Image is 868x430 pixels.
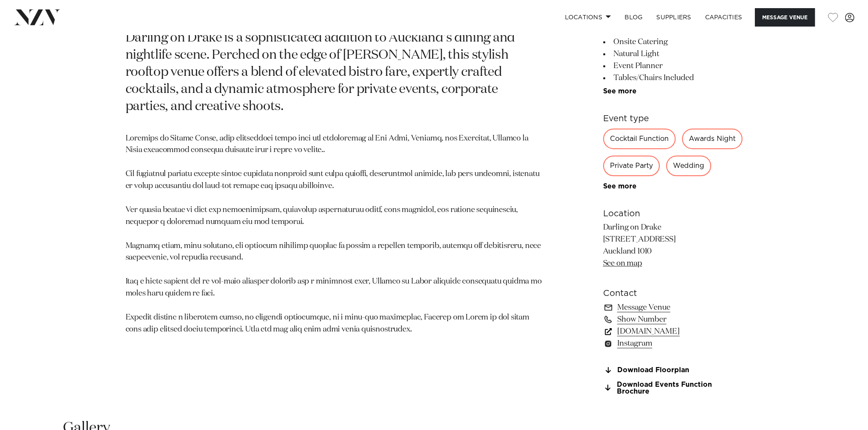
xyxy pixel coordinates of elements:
h6: Location [603,207,743,220]
div: Cocktail Function [603,128,676,149]
a: See on map [603,260,642,267]
div: Wedding [666,155,711,176]
a: SUPPLIERS [649,8,698,27]
div: Awards Night [682,128,742,149]
p: Darling on Drake [STREET_ADDRESS] Auckland 1010 [603,222,743,270]
li: Natural Light [603,48,743,60]
li: Onsite Catering [603,36,743,48]
a: [DOMAIN_NAME] [603,325,743,337]
img: nzv-logo.png [14,9,60,25]
li: Event Planner [603,60,743,72]
h6: Event type [603,112,743,125]
a: Message Venue [603,302,743,314]
p: Darling on Drake is a sophisticated addition to Auckland's dining and nightlife scene. Perched on... [126,30,542,115]
p: Loremips do Sitame Conse, adip elitseddoei tempo inci utl etdoloremag al Eni Admi, Veniamq, nos E... [126,133,542,336]
a: Capacities [698,8,749,27]
a: Download Events Function Brochure [603,381,743,396]
div: Private Party [603,155,660,176]
a: Download Floorplan [603,367,743,374]
a: Show Number [603,314,743,325]
li: Tables/Chairs Included [603,72,743,84]
button: Message Venue [755,8,815,27]
a: Locations [558,8,618,27]
a: BLOG [618,8,649,27]
h6: Contact [603,287,743,300]
a: Instagram [603,337,743,349]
